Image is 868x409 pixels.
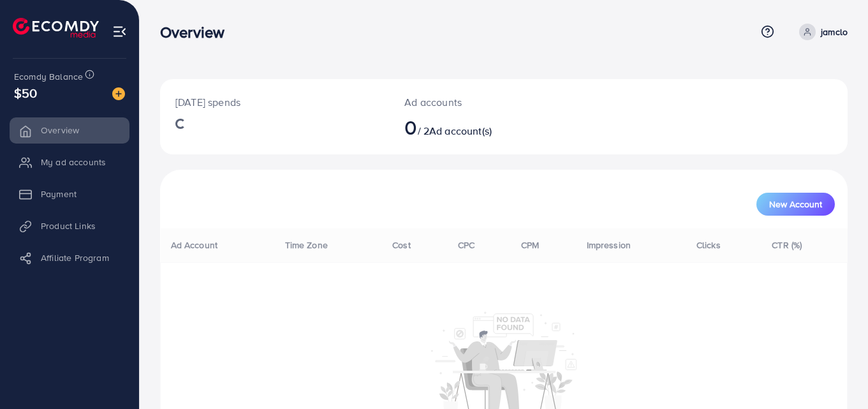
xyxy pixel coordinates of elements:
img: menu [112,24,127,39]
h2: / 2 [404,115,546,139]
img: image [112,87,125,100]
span: 0 [404,112,417,142]
img: logo [13,18,99,38]
span: Ad account(s) [429,124,492,138]
span: $50 [14,84,37,102]
span: Ecomdy Balance [14,70,83,83]
span: New Account [769,200,822,209]
button: New Account [756,193,835,216]
h3: Overview [160,23,235,41]
p: jamclo [821,24,848,40]
p: Ad accounts [404,94,546,110]
p: [DATE] spends [175,94,374,110]
a: jamclo [794,24,848,40]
